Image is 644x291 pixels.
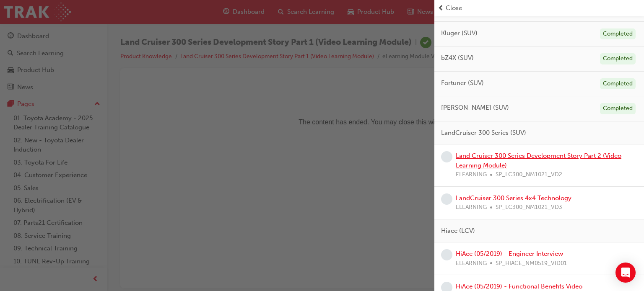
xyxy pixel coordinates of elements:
div: Completed [600,28,636,40]
span: prev-icon [438,3,444,13]
span: Kluger (SUV) [441,28,478,38]
a: Land Cruiser 300 Series Development Story Part 2 (Video Learning Module) [456,152,621,169]
span: SP_LC300_NM1021_VD3 [496,203,562,212]
span: SP_LC300_NM1021_VD2 [496,170,562,180]
span: SP_HIACE_NM0519_VID01 [496,259,567,268]
span: Fortuner (SUV) [441,78,484,88]
a: HiAce (05/2019) - Functional Benefits Video [456,283,582,290]
a: LandCruiser 300 Series 4x4 Technology [456,194,571,202]
span: learningRecordVerb_NONE-icon [441,249,452,260]
div: Open Intercom Messenger [615,263,636,283]
span: Close [446,3,462,13]
span: ELEARNING [456,203,487,212]
span: LandCruiser 300 Series (SUV) [441,128,526,138]
button: prev-iconClose [438,3,641,13]
span: ELEARNING [456,170,487,180]
div: Completed [600,103,636,114]
span: learningRecordVerb_NONE-icon [441,151,452,162]
a: HiAce (05/2019) - Engineer Interview [456,250,563,258]
div: Completed [600,53,636,64]
span: bZ4X (SUV) [441,53,474,63]
span: learningRecordVerb_NONE-icon [441,193,452,205]
span: ELEARNING [456,259,487,268]
p: The content has ended. You may close this window. [3,7,493,44]
span: [PERSON_NAME] (SUV) [441,103,509,113]
span: Hiace (LCV) [441,226,475,236]
div: Completed [600,78,636,90]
